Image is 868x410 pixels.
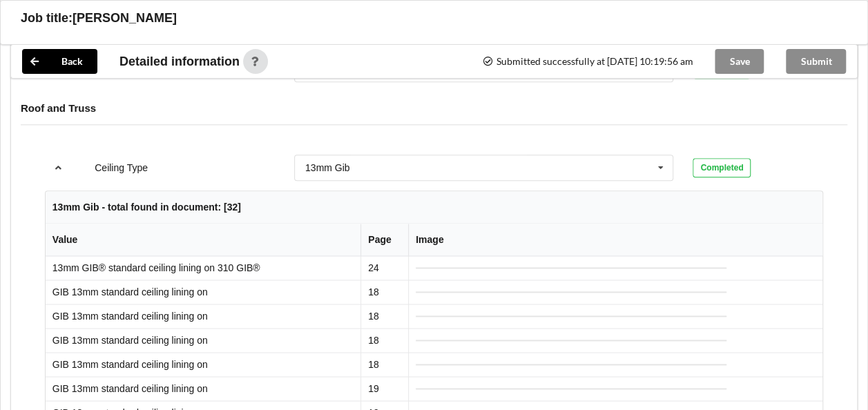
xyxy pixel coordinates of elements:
span: Submitted successfully at [DATE] 10:19:56 am [482,57,693,66]
td: 18 [360,280,408,304]
img: ai_input-page18-CeilingLiningType-1-3.jpeg [416,340,726,341]
div: 13mm Gib [305,163,350,173]
span: Detailed information [119,55,240,68]
img: ai_input-page18-CeilingLiningType-1-2.jpeg [416,315,726,317]
td: 19 [360,376,408,400]
td: 18 [360,304,408,328]
th: Image [408,224,822,256]
td: GIB 13mm standard ceiling lining on [46,376,360,400]
button: reference-toggle [45,155,72,180]
th: 13mm Gib - total found in document: [32] [46,191,822,224]
img: ai_input-page18-CeilingLiningType-1-1.jpeg [416,291,726,293]
td: 13mm GIB® standard ceiling lining on 310 GIB® [46,256,360,280]
th: Page [360,224,408,256]
td: GIB 13mm standard ceiling lining on [46,328,360,352]
img: ai_input-page18-CeilingLiningType-1-4.jpeg [416,364,726,365]
h3: Job title: [21,10,73,26]
label: Ceiling Type [95,162,148,173]
td: 24 [360,256,408,280]
td: 18 [360,352,408,376]
img: ai_input-page19-CeilingLiningType-1-5.jpeg [416,388,726,389]
h3: [PERSON_NAME] [73,10,177,26]
div: Completed [693,158,751,177]
td: GIB 13mm standard ceiling lining on [46,280,360,304]
img: ai_input-page24-CeilingLiningType-1-0.jpeg [416,267,726,269]
td: GIB 13mm standard ceiling lining on [46,352,360,376]
th: Value [46,224,360,256]
h4: Roof and Truss [21,101,847,115]
td: 18 [360,328,408,352]
td: GIB 13mm standard ceiling lining on [46,304,360,328]
button: Back [22,49,97,74]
